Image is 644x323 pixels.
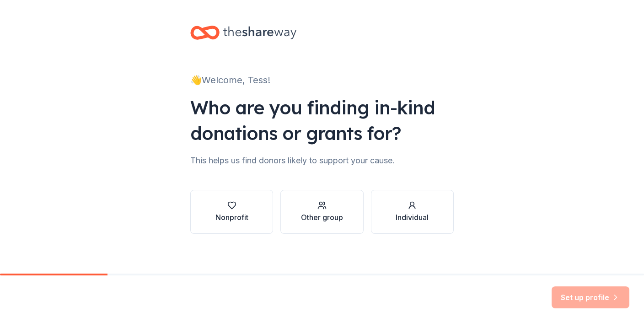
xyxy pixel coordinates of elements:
button: Individual [371,190,454,234]
div: Nonprofit [215,212,248,223]
button: Other group [280,190,363,234]
div: This helps us find donors likely to support your cause. [190,153,454,168]
button: Nonprofit [190,190,273,234]
div: Who are you finding in-kind donations or grants for? [190,95,454,146]
div: 👋 Welcome, Tess! [190,73,454,87]
div: Other group [301,212,343,223]
div: Individual [396,212,429,223]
